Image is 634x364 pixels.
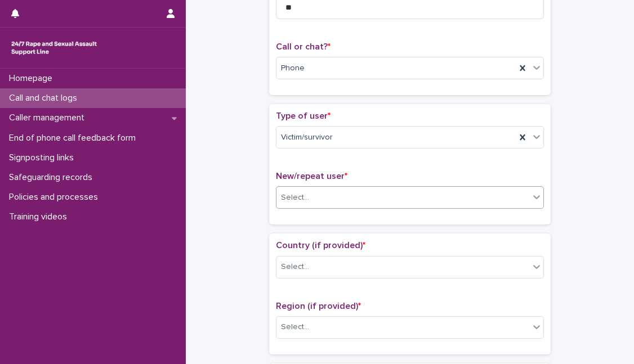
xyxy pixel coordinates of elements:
span: Region (if provided) [276,302,361,311]
div: Select... [281,192,309,204]
p: Homepage [5,73,61,84]
span: Phone [281,62,305,74]
p: Call and chat logs [5,93,86,104]
div: Select... [281,261,309,273]
span: Victim/survivor [281,132,333,143]
p: Training videos [5,212,76,222]
img: rhQMoQhaT3yELyF149Cw [9,37,99,59]
span: Type of user [276,111,331,120]
span: Country (if provided) [276,241,365,250]
div: Select... [281,321,309,333]
p: Signposting links [5,152,83,163]
span: Call or chat? [276,42,331,51]
p: Safeguarding records [5,172,101,183]
p: Caller management [5,113,93,123]
p: Policies and processes [5,192,107,203]
span: New/repeat user [276,172,347,181]
p: End of phone call feedback form [5,133,145,143]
